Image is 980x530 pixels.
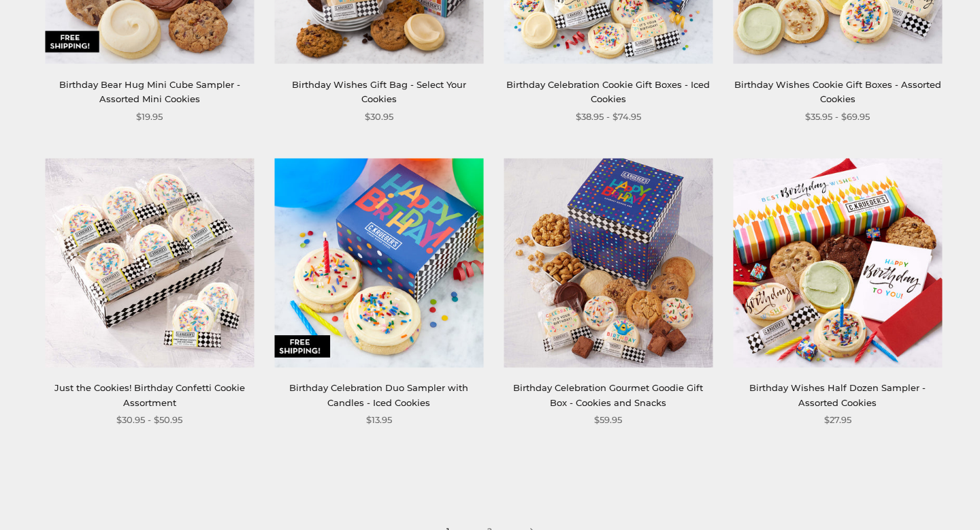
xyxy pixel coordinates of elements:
[59,79,240,104] a: Birthday Bear Hug Mini Cube Sampler - Assorted Mini Cookies
[54,382,245,407] a: Just the Cookies! Birthday Confetti Cookie Assortment
[366,413,392,427] span: $13.95
[513,382,703,407] a: Birthday Celebration Gourmet Goodie Gift Box - Cookies and Snacks
[365,110,393,124] span: $30.95
[749,382,926,407] a: Birthday Wishes Half Dozen Sampler - Assorted Cookies
[824,413,851,427] span: $27.95
[506,79,710,104] a: Birthday Celebration Cookie Gift Boxes - Iced Cookies
[594,413,622,427] span: $59.95
[11,478,141,519] iframe: Sign Up via Text for Offers
[45,158,254,367] img: Just the Cookies! Birthday Confetti Cookie Assortment
[136,110,163,124] span: $19.95
[289,382,468,407] a: Birthday Celebration Duo Sampler with Candles - Iced Cookies
[734,79,941,104] a: Birthday Wishes Cookie Gift Boxes - Assorted Cookies
[116,413,182,427] span: $30.95 - $50.95
[274,158,483,367] img: Birthday Celebration Duo Sampler with Candles - Iced Cookies
[292,79,466,104] a: Birthday Wishes Gift Bag - Select Your Cookies
[576,110,641,124] span: $38.95 - $74.95
[733,158,942,367] img: Birthday Wishes Half Dozen Sampler - Assorted Cookies
[504,158,713,367] img: Birthday Celebration Gourmet Goodie Gift Box - Cookies and Snacks
[805,110,870,124] span: $35.95 - $69.95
